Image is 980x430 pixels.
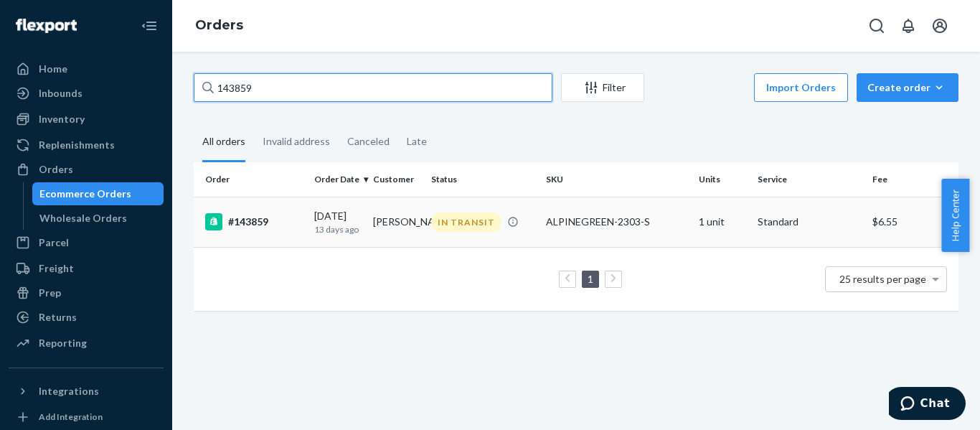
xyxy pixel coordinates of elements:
[9,332,164,355] a: Reporting
[894,11,923,40] button: Open notifications
[9,82,164,105] a: Inbounds
[263,123,330,160] div: Invalid address
[431,212,501,232] div: IN TRANSIT
[546,215,687,229] div: ALPINEGREEN-2303-S
[39,286,61,300] div: Prep
[16,19,77,33] img: Flexport logo
[562,80,644,95] div: Filter
[39,211,127,225] div: Wholesale Orders
[9,108,164,131] a: Inventory
[425,162,540,197] th: Status
[889,387,966,423] iframe: Opens a widget where you can chat to one of our agents
[32,182,164,205] a: Ecommerce Orders
[39,187,131,201] div: Ecommerce Orders
[39,138,115,152] div: Replenishments
[867,80,948,95] div: Create order
[39,112,85,126] div: Inventory
[9,231,164,254] a: Parcel
[347,123,390,160] div: Canceled
[9,408,164,426] a: Add Integration
[561,73,644,102] button: Filter
[39,86,83,101] div: Inbounds
[9,257,164,280] a: Freight
[39,310,77,324] div: Returns
[693,197,752,247] td: 1 unit
[308,162,367,197] th: Order Date
[693,162,752,197] th: Units
[39,411,103,423] div: Add Integration
[39,384,99,398] div: Integrations
[373,173,420,185] div: Customer
[9,158,164,181] a: Orders
[839,273,926,285] span: 25 results per page
[194,73,552,102] input: Search orders
[39,235,69,250] div: Parcel
[540,162,693,197] th: SKU
[314,209,362,235] div: [DATE]
[758,215,861,229] p: Standard
[9,281,164,304] a: Prep
[585,273,596,285] a: Page 1 is your current page
[314,223,362,235] p: 13 days ago
[862,11,891,40] button: Open Search Box
[202,123,245,162] div: All orders
[39,62,67,76] div: Home
[754,73,848,102] button: Import Orders
[184,5,255,47] ol: breadcrumbs
[194,162,308,197] th: Order
[195,17,243,33] a: Orders
[925,11,954,40] button: Open account menu
[39,336,87,350] div: Reporting
[857,73,958,102] button: Create order
[32,207,164,230] a: Wholesale Orders
[752,162,867,197] th: Service
[205,213,303,230] div: #143859
[867,162,958,197] th: Fee
[9,134,164,156] a: Replenishments
[9,380,164,403] button: Integrations
[367,197,426,247] td: [PERSON_NAME]
[867,197,958,247] td: $6.55
[39,261,74,276] div: Freight
[9,57,164,80] a: Home
[9,306,164,329] a: Returns
[941,179,969,252] button: Help Center
[39,162,73,177] div: Orders
[135,11,164,40] button: Close Navigation
[407,123,427,160] div: Late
